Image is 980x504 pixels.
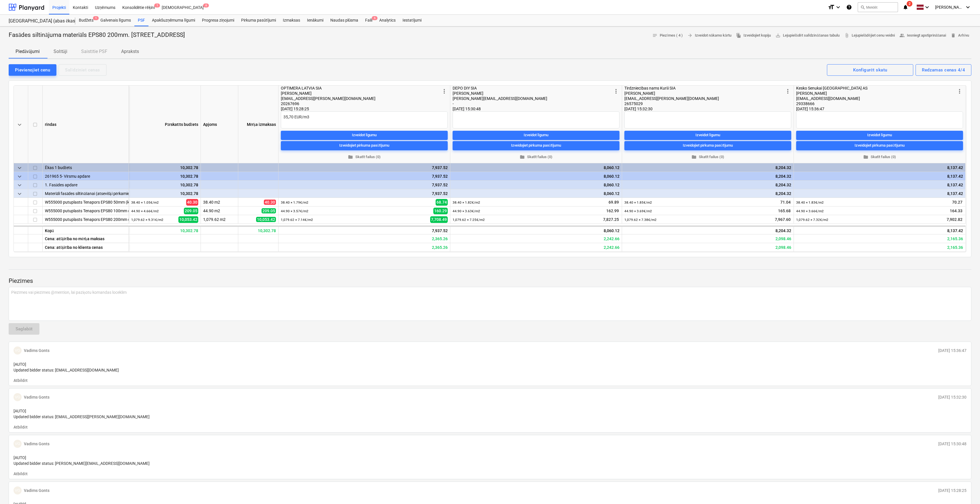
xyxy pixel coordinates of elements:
div: W555000 putuplasts Tenapors EPS80 100mm (k nav jāliek, mater.cenā) [45,206,126,215]
i: keyboard_arrow_down [835,4,842,11]
div: 8,060.12 [450,226,622,234]
div: OPTIMERA LATVIA SIA [281,86,441,91]
span: arrow_forward [687,33,693,38]
div: [GEOGRAPHIC_DATA] (abas ēkas - PRJ2002936 un PRJ2002937) 2601965 [9,18,68,24]
p: [DATE] 15:28:25 [938,488,966,493]
small: 38.40 × 1.79€ / m2 [281,200,308,204]
small: 1,079.62 × 9.31€ / m2 [131,218,163,222]
small: 38.40 × 1.83€ / m2 [796,200,824,204]
span: 71.04 [780,199,791,205]
a: Apakšuzņēmuma līgumi [148,15,199,26]
div: Pārskatīts budžets [129,86,201,163]
span: Skatīt failus (0) [798,154,961,160]
div: Iestatījumi [399,15,425,26]
div: 7,937.52 [281,181,448,189]
div: Cena: atšķirība no klienta cenas [43,243,129,252]
span: 7,902.82 [946,217,963,222]
span: people_alt [899,33,905,38]
div: 10,302.78 [129,226,201,234]
a: Lejupielādējiet cenu veidni [842,31,897,40]
span: Skatīt failus (0) [283,154,445,160]
span: Iesniegt apstiprināšanai [899,32,946,39]
p: [DATE] 15:30:48 [938,441,966,447]
span: more_vert [441,88,448,95]
button: Izveidot līgumu [281,130,448,140]
span: 6 [372,16,377,20]
div: [PERSON_NAME] [281,91,441,96]
div: [DATE] 15:32:30 [624,106,791,111]
div: [DATE] 15:36:47 [796,106,963,111]
span: VG [15,488,20,492]
div: [PERSON_NAME] [453,91,613,96]
small: 38.40 × 1.85€ / m2 [624,200,652,204]
div: Vadims Gonts [14,393,22,401]
button: Konfigurēt skatu [827,64,913,76]
div: [DATE] 15:30:48 [453,106,619,111]
span: notes [652,33,657,38]
div: W555000 putuplasts Tenapors EPS80 200mm (k nav jāliek, mater.cenā) [45,215,126,223]
small: 44.90 × 4.66€ / m2 [131,209,159,213]
small: 44.90 × 3.57€ / m2 [281,209,308,213]
div: 8,060.12 [453,181,619,189]
span: [AUTO] Updated bidder status: [EMAIL_ADDRESS][PERSON_NAME][DOMAIN_NAME] [14,409,150,419]
div: 8,060.12 [453,172,619,181]
div: 20267696 [281,101,441,106]
div: Kopā [43,226,129,234]
span: Paredzamā rentabilitāte - iesniegts piedāvājums salīdzinājumā ar klienta cenu [432,245,448,250]
span: 7,708.49 [430,216,448,223]
span: 68.74 [436,199,448,205]
p: Solītāji [54,48,67,55]
div: Naudas plūsma [327,15,362,26]
span: 10,053.42 [256,217,276,222]
div: Chat Widget [951,476,980,504]
div: 10,302.78 [131,189,198,198]
div: Cena: atšķirība no mērķa maksas [43,234,129,243]
div: Progresa ziņojumi [199,15,238,26]
p: Vadims Gonts [24,348,49,353]
span: Lejupielādējiet cenu veidni [844,32,895,39]
button: Piezīmes ( 4 ) [650,31,685,40]
a: Budžets1 [75,15,97,26]
small: 1,079.62 × 7.32€ / m2 [796,218,828,222]
div: 8,137.42 [796,181,963,189]
span: 160.29 [433,208,448,214]
span: Paredzamā rentabilitāte - iesniegts piedāvājums salīdzinājumā ar mērķa cenu [432,236,448,241]
div: DEPO DIY SIA [453,86,613,91]
small: 44.90 × 3.69€ / m2 [624,209,652,213]
span: keyboard_arrow_down [16,190,23,197]
div: Konfigurēt skatu [853,66,887,74]
span: Skatīt failus (0) [455,154,617,160]
p: Piezīmes [9,277,971,285]
button: Izveidojiet pirkuma pasūtījumu [281,141,448,150]
span: Skatīt failus (0) [627,154,789,160]
div: 1,079.62 m2 [201,215,238,224]
button: Izveidot nākamo kārtu [685,31,734,40]
div: 7,937.52 [281,189,448,198]
div: 8,137.42 [796,172,963,181]
span: 10,053.42 [178,216,198,223]
a: Ienākumi [304,15,327,26]
div: 8,204.32 [624,189,791,198]
div: Izveidot līgumu [867,132,892,139]
div: [PERSON_NAME] [796,91,956,96]
span: Paredzamā rentabilitāte - iesniegts piedāvājums salīdzinājumā ar mērķa cenu [775,236,791,241]
button: Atbildēt [14,378,28,383]
span: more_vert [956,88,963,95]
p: [DATE] 15:36:47 [938,348,966,353]
span: 162.99 [606,208,619,214]
i: notifications [903,4,908,11]
div: Apjoms [201,86,238,163]
span: [EMAIL_ADDRESS][PERSON_NAME][DOMAIN_NAME] [281,96,375,101]
p: Atbildēt [14,424,28,430]
div: 1. Fasādes apdare [45,181,126,189]
div: Faili [362,15,376,26]
div: Redzamas cenas 4/4 [922,66,965,74]
small: 44.90 × 3.63€ / m2 [453,209,480,213]
i: Zināšanu pamats [846,4,852,11]
div: Analytics [376,15,399,26]
div: 44.90 m2 [201,206,238,215]
i: keyboard_arrow_down [924,4,931,11]
button: Pievienojiet cenu [9,64,56,76]
span: VG [15,395,20,399]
